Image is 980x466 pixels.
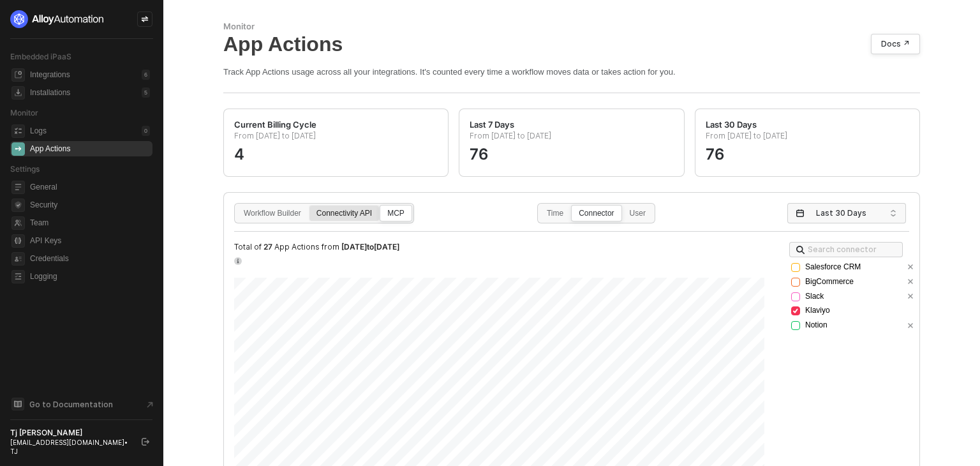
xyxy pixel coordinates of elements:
span: icon-close-small [907,322,914,329]
span: installations [11,86,25,100]
div: MCP [380,209,412,230]
div: Logs [30,126,47,137]
span: Salesforce CRM [805,261,861,273]
span: icon-close-small [907,278,914,285]
div: 76 [706,137,909,158]
span: Slack [805,290,824,303]
div: Connectivity API [309,209,379,230]
img: icon-info [234,257,242,265]
span: icon-close-small [907,292,914,300]
p: From [DATE] to [DATE] [706,131,909,146]
div: 0 [142,126,150,136]
span: icon-logs [11,124,25,138]
span: Monitor [10,108,38,117]
a: logo [10,10,152,28]
div: Workflow Builder [237,209,308,230]
span: api-key [11,234,25,248]
span: credentials [11,252,25,266]
div: App Actions [30,144,70,154]
p: From [DATE] to [DATE] [470,131,673,146]
span: Embedded iPaaS [10,52,71,61]
div: Current Billing Cycle [234,119,316,130]
span: Notion [805,319,828,331]
div: Tj [PERSON_NAME] [10,428,130,438]
span: documentation [11,398,24,410]
a: Docs ↗ [871,34,920,54]
span: Team [30,215,150,230]
div: 76 [470,137,673,158]
span: [DATE] to [DATE] [341,242,399,252]
div: Monitor [223,21,920,32]
span: Credentials [30,251,150,266]
span: 27 [264,242,272,252]
div: Connector [572,209,621,230]
div: Docs ↗ [881,39,910,49]
span: security [11,199,25,212]
div: User [623,209,653,230]
div: Last 30 Days [706,119,757,130]
span: team [11,216,25,230]
div: [EMAIL_ADDRESS][DOMAIN_NAME] • TJ [10,438,130,456]
div: 4 [234,137,438,158]
span: General [30,179,150,195]
span: integrations [11,68,25,82]
span: Logging [30,269,150,284]
img: logo [10,10,105,28]
div: 6 [142,70,150,80]
p: From [DATE] to [DATE] [234,131,438,146]
span: Go to Documentation [29,399,113,410]
span: logging [11,270,25,283]
span: Security [30,197,150,213]
span: logout [142,438,149,446]
span: Settings [10,164,40,174]
span: API Keys [30,233,150,248]
span: general [11,181,25,194]
div: 5 [142,87,150,98]
div: Integrations [30,70,70,80]
div: Installations [30,87,70,98]
span: icon-close-small [907,263,914,271]
a: Knowledge Base [10,396,153,412]
div: Time [540,209,570,230]
span: icon-app-actions [11,142,25,156]
span: Last 30 Days [816,204,882,223]
div: Track App Actions usage across all your integrations. It's counted every time a workflow moves da... [223,66,920,77]
span: Klaviyo [805,304,830,317]
div: Total of App Actions from [234,242,764,252]
div: Last 7 Days [470,119,514,130]
div: App Actions [223,32,920,56]
span: BigCommerce [805,276,854,288]
span: document-arrow [144,398,156,411]
span: icon-swap [141,15,149,23]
